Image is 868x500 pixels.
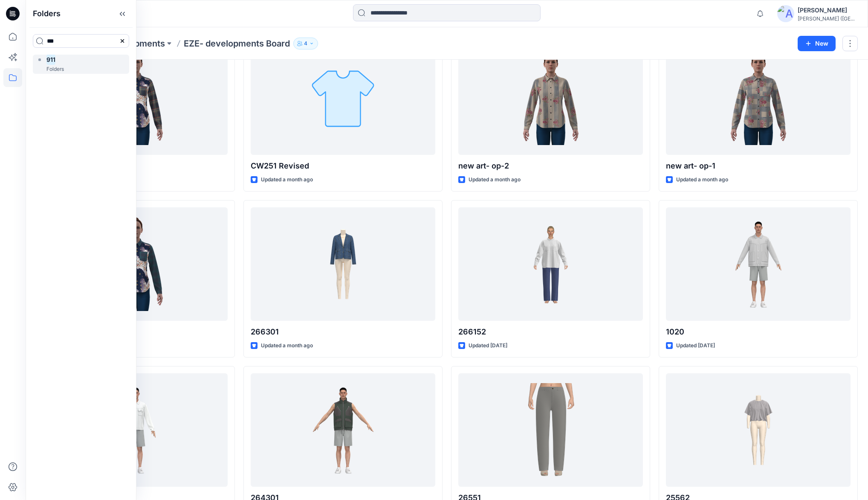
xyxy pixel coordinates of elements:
[251,207,435,321] a: 266301
[798,36,836,51] button: New
[251,373,435,487] a: 264301
[458,160,643,172] p: new art- op-2
[798,15,857,22] div: [PERSON_NAME] ([GEOGRAPHIC_DATA]) Exp...
[304,39,307,48] p: 4
[676,175,728,184] p: Updated a month ago
[469,175,521,184] p: Updated a month ago
[666,160,851,172] p: new art- op-1
[251,326,435,338] p: 266301
[46,54,55,65] mark: 911
[798,5,857,15] div: [PERSON_NAME]
[458,373,643,487] a: 26551
[251,160,435,172] p: CW251 Revised
[251,41,435,155] a: CW251 Revised
[666,41,851,155] a: new art- op-1
[261,341,313,350] p: Updated a month ago
[184,38,290,49] p: EZE- developments Board
[777,5,794,22] img: avatar
[261,175,313,184] p: Updated a month ago
[676,341,715,350] p: Updated [DATE]
[666,373,851,487] a: 25562
[458,207,643,321] a: 266152
[666,326,851,338] p: 1020
[469,341,507,350] p: Updated [DATE]
[458,326,643,338] p: 266152
[293,38,318,49] button: 4
[46,65,64,74] p: Folders
[458,41,643,155] a: new art- op-2
[666,207,851,321] a: 1020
